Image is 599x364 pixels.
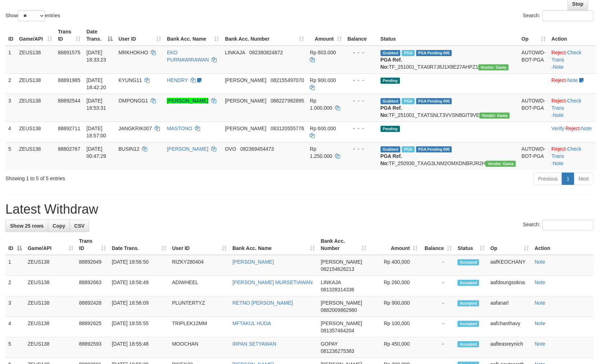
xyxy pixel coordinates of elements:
[486,161,516,167] span: Vendor URL: https://trx31.1velocity.biz
[369,276,421,296] td: Rp 260,000
[115,25,164,46] th: User ID: activate to sort column ascending
[566,126,580,131] a: Reject
[169,317,230,337] td: TRIPLEK12MM
[310,50,336,55] span: Rp 803.000
[487,235,532,255] th: Op: activate to sort column ascending
[458,321,479,327] span: Accepted
[535,341,545,347] a: Note
[16,122,55,142] td: ZEUS138
[5,296,25,317] td: 3
[535,320,545,326] a: Note
[402,98,414,104] span: Marked by aafanarl
[5,276,25,296] td: 2
[232,300,293,306] a: RETNO [PERSON_NAME]
[552,77,566,83] a: Reject
[487,337,532,358] td: aafteasreynich
[310,126,336,131] span: Rp 600.000
[167,146,208,152] a: [PERSON_NAME]
[69,220,89,232] a: CSV
[167,98,208,104] a: [PERSON_NAME]
[53,223,65,229] span: Copy
[225,77,266,83] span: [PERSON_NAME]
[552,126,564,131] a: Verify
[519,46,549,74] td: AUTOWD-BOT-PGA
[523,10,594,21] label: Search:
[378,142,519,170] td: TF_250930_TXAG3LNM2OMXDNBRJR2H
[232,259,274,265] a: [PERSON_NAME]
[5,255,25,276] td: 1
[5,172,244,182] div: Showing 1 to 5 of 5 entries
[118,98,148,104] span: OMPONGG1
[487,317,532,337] td: aafchanthavy
[169,276,230,296] td: ADIWHEEL
[310,98,332,111] span: Rp 1.000.000
[5,220,48,232] a: Show 25 rows
[225,126,266,131] span: [PERSON_NAME]
[534,173,562,185] a: Previous
[109,255,169,276] td: [DATE] 18:56:50
[345,25,378,46] th: Balance
[240,146,274,152] span: Copy 082369454473 to clipboard
[381,126,400,132] span: Pending
[552,98,581,111] a: Check Trans
[5,337,25,358] td: 5
[402,50,414,56] span: Marked by aafpengsreynich
[271,77,304,83] span: Copy 082155497070 to clipboard
[16,94,55,122] td: ZEUS138
[271,126,304,131] span: Copy 083120555776 to clipboard
[487,276,532,296] td: aafdoungsokna
[58,146,80,152] span: 88802767
[416,50,452,56] span: PGA Pending
[118,146,139,152] span: BUSIN12
[271,98,304,104] span: Copy 088227982895 to clipboard
[321,300,362,306] span: [PERSON_NAME]
[567,77,578,83] a: Note
[421,255,455,276] td: -
[581,126,592,131] a: Note
[230,235,318,255] th: Bank Acc. Name: activate to sort column ascending
[5,202,594,217] h1: Latest Withdraw
[487,296,532,317] td: aafanarl
[369,296,421,317] td: Rp 900,000
[169,235,230,255] th: User ID: activate to sort column ascending
[58,98,80,104] span: 88892544
[543,220,594,231] input: Search:
[552,98,566,104] a: Reject
[232,320,271,326] a: MFTAKUL HUDA
[16,46,55,74] td: ZEUS138
[109,276,169,296] td: [DATE] 18:56:49
[86,50,106,63] span: [DATE] 18:33:23
[549,122,596,142] td: · ·
[86,98,106,111] span: [DATE] 18:53:31
[535,259,545,265] a: Note
[458,259,479,265] span: Accepted
[574,173,594,185] a: Next
[225,146,236,152] span: OVO
[421,235,455,255] th: Balance: activate to sort column ascending
[549,25,596,46] th: Action
[310,146,332,159] span: Rp 1.250.000
[535,300,545,306] a: Note
[225,50,245,55] span: LINKAJA
[225,98,266,104] span: [PERSON_NAME]
[519,94,549,122] td: AUTOWD-BOT-PGA
[535,279,545,285] a: Note
[378,25,519,46] th: Status
[321,320,362,326] span: [PERSON_NAME]
[321,266,354,272] span: Copy 082154626213 to clipboard
[58,77,80,83] span: 88891985
[5,73,16,94] td: 2
[321,287,354,292] span: Copy 081328314336 to clipboard
[167,77,188,83] a: HENDRY
[421,276,455,296] td: -
[523,220,594,231] label: Search:
[553,112,564,118] a: Note
[487,255,532,276] td: aafKEOCHANY
[76,276,109,296] td: 88892663
[552,146,581,159] a: Check Trans
[369,337,421,358] td: Rp 450,000
[25,317,76,337] td: ZEUS138
[76,235,109,255] th: Trans ID: activate to sort column ascending
[25,255,76,276] td: ZEUS138
[458,341,479,347] span: Accepted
